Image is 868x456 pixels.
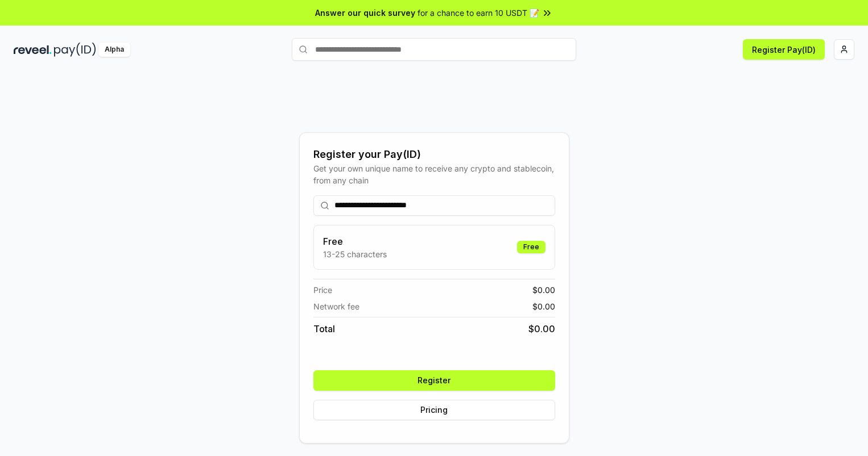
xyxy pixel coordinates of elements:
[528,322,555,336] span: $ 0.00
[532,284,555,296] span: $ 0.00
[313,300,359,312] span: Network fee
[54,43,96,57] img: pay_id
[532,300,555,312] span: $ 0.00
[313,400,555,420] button: Pricing
[315,7,415,19] span: Answer our quick survey
[313,284,332,296] span: Price
[313,322,335,336] span: Total
[313,147,555,162] div: Register your Pay(ID)
[517,241,545,253] div: Free
[418,7,539,19] span: for a chance to earn 10 USDT 📝
[323,235,387,248] h3: Free
[743,39,825,60] button: Register Pay(ID)
[313,162,555,186] div: Get your own unique name to receive any crypto and stablecoin, from any chain
[14,43,52,57] img: reveel_dark
[323,248,387,260] p: 13-25 characters
[313,370,555,391] button: Register
[98,43,130,57] div: Alpha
